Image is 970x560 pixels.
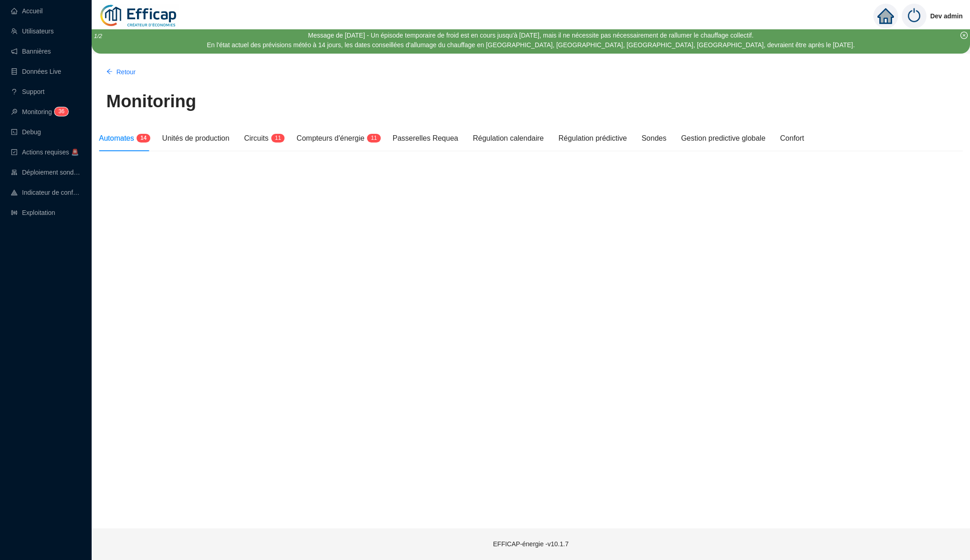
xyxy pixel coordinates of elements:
span: Circuits [244,134,269,142]
h1: Monitoring [106,91,196,112]
a: codeDebug [11,128,41,136]
span: Compteurs d'énergie [296,134,364,142]
button: Retour [99,65,143,79]
a: questionSupport [11,88,44,95]
span: close-circle [960,32,968,39]
sup: 11 [271,134,285,143]
img: power [902,4,926,28]
a: databaseDonnées Live [11,68,61,75]
sup: 11 [367,134,380,143]
a: notificationBannières [11,48,51,55]
a: slidersExploitation [11,209,55,216]
span: Retour [116,67,136,77]
span: 1 [374,135,377,141]
span: Unités de production [162,134,230,142]
div: Gestion predictive globale [681,133,765,144]
span: Passerelles Requea [393,134,458,142]
i: 1 / 2 [94,33,102,39]
div: Régulation calendaire [473,133,544,144]
span: 1 [275,135,278,141]
div: Confort [780,133,804,144]
sup: 36 [55,107,68,116]
span: home [877,8,894,24]
span: 1 [140,135,143,141]
a: heat-mapIndicateur de confort [11,189,81,196]
sup: 14 [137,134,150,143]
div: Sondes [641,133,666,144]
span: 1 [278,135,281,141]
span: 4 [143,135,147,141]
a: monitorMonitoring36 [11,108,66,115]
div: Régulation prédictive [559,133,627,144]
span: EFFICAP-énergie - v10.1.7 [493,540,569,548]
a: teamUtilisateurs [11,27,54,35]
span: arrow-left [106,68,113,75]
span: 6 [61,108,65,115]
span: Actions requises 🚨 [22,148,79,156]
div: Message de [DATE] - Un épisode temporaire de froid est en cours jusqu'à [DATE], mais il ne nécess... [207,31,855,40]
span: Dev admin [930,1,963,31]
span: 3 [58,108,61,115]
span: 1 [371,135,374,141]
div: En l'état actuel des prévisions météo à 14 jours, les dates conseillées d'allumage du chauffage e... [207,40,855,50]
a: clusterDéploiement sondes [11,169,81,176]
a: homeAccueil [11,7,43,15]
span: Automates [99,134,134,142]
span: check-square [11,149,17,155]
